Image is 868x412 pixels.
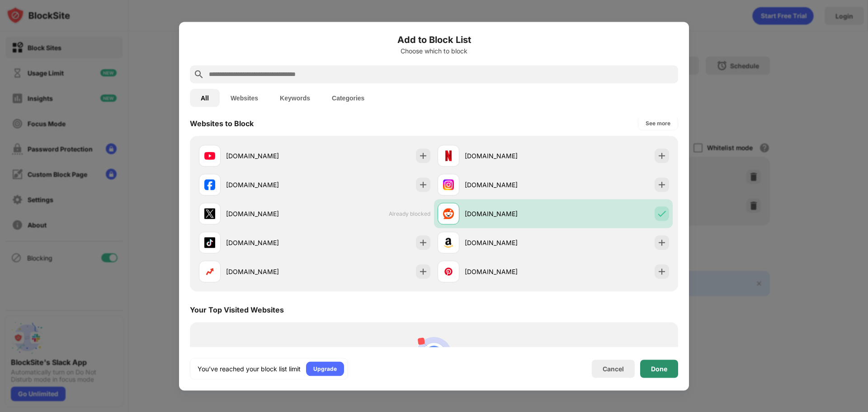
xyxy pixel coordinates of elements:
div: Websites to Block [190,118,254,128]
div: Cancel [603,365,624,373]
button: Keywords [269,89,321,107]
img: favicons [204,179,215,190]
h6: Add to Block List [190,33,678,46]
div: [DOMAIN_NAME] [226,267,315,276]
div: Upgrade [313,364,337,373]
span: Already blocked [389,210,430,217]
div: Choose which to block [190,47,678,54]
img: favicons [204,150,215,161]
div: Done [651,365,667,372]
img: personal-suggestions.svg [412,333,456,376]
img: favicons [443,266,454,277]
button: Categories [321,89,375,107]
div: [DOMAIN_NAME] [226,209,315,218]
img: favicons [443,237,454,248]
img: favicons [204,237,215,248]
img: favicons [443,208,454,219]
img: favicons [204,266,215,277]
button: Websites [220,89,269,107]
div: You’ve reached your block list limit [198,364,301,373]
div: [DOMAIN_NAME] [465,180,553,189]
div: [DOMAIN_NAME] [465,151,553,161]
div: [DOMAIN_NAME] [226,180,315,189]
div: [DOMAIN_NAME] [465,238,553,247]
div: See more [646,118,670,128]
div: [DOMAIN_NAME] [465,267,553,276]
img: favicons [204,208,215,219]
img: favicons [443,179,454,190]
div: [DOMAIN_NAME] [465,209,553,218]
img: favicons [443,150,454,161]
button: All [190,89,220,107]
img: search.svg [193,69,204,80]
div: [DOMAIN_NAME] [226,238,315,247]
div: [DOMAIN_NAME] [226,151,315,161]
div: Your Top Visited Websites [190,305,284,314]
